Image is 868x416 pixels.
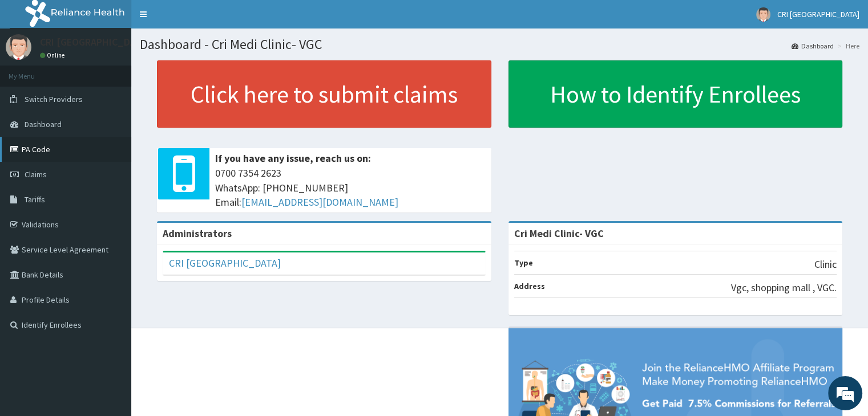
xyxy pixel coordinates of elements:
span: Claims [25,169,47,180]
img: User Image [6,34,31,60]
img: User Image [756,7,770,22]
h1: Dashboard - Cri Medi Clinic- VGC [140,37,859,52]
a: Click here to submit claims [157,60,491,128]
span: 0700 7354 2623 WhatsApp: [PHONE_NUMBER] Email: [215,166,486,210]
b: Type [514,258,533,268]
b: Administrators [163,227,232,240]
a: Dashboard [792,41,834,51]
p: Clinic [814,257,837,272]
a: [EMAIL_ADDRESS][DOMAIN_NAME] [241,195,398,209]
p: Vgc, shopping mall , VGC. [731,280,837,295]
a: Online [40,51,67,59]
b: Address [514,281,545,291]
p: CRI [GEOGRAPHIC_DATA] [40,37,151,47]
a: CRI [GEOGRAPHIC_DATA] [169,256,281,270]
span: CRI [GEOGRAPHIC_DATA] [777,9,859,19]
a: How to Identify Enrollees [508,60,843,128]
strong: Cri Medi Clinic- VGC [514,227,604,240]
span: Dashboard [25,119,62,129]
span: Switch Providers [25,94,83,104]
li: Here [835,41,859,51]
b: If you have any issue, reach us on: [215,152,371,165]
span: Tariffs [25,194,45,205]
